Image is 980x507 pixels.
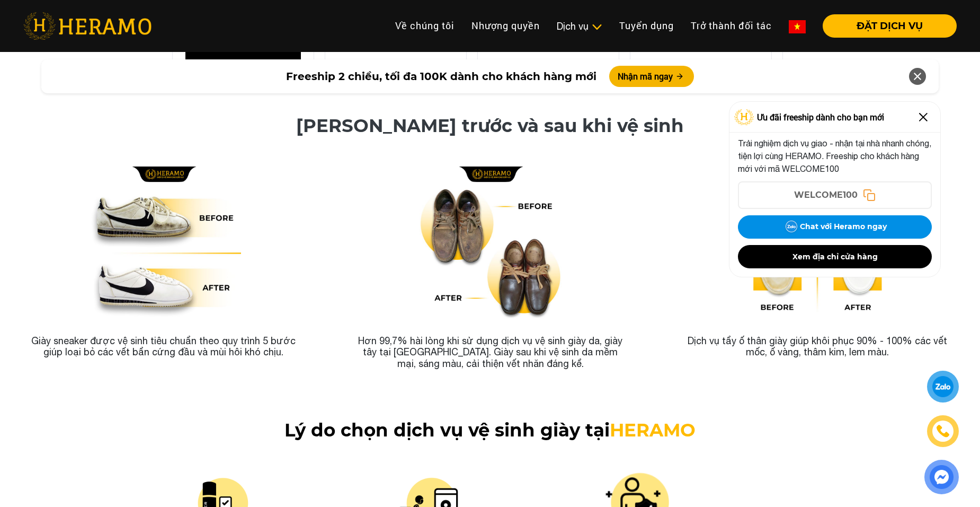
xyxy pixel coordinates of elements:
[557,19,602,33] div: Dịch vụ
[610,419,696,441] span: HERAMO
[738,245,932,268] button: Xem địa chỉ cửa hàng
[814,21,957,31] a: ĐẶT DỊCH VỤ
[783,218,800,235] img: Zalo
[915,109,932,126] img: Close
[789,20,806,33] img: vn-flag.png
[86,167,241,321] img: Heramo ve sinh giat cham soc tay o giay converse
[928,416,958,447] a: phone-icon
[194,419,786,441] h2: Lý do chọn dịch vụ vệ sinh giày tại
[286,68,596,84] span: Freeship 2 chiều, tối đa 100K dành cho khách hàng mới
[738,137,932,175] p: Trải nghiệm dịch vụ giao - nhận tại nhà nhanh chóng, tiện lợi cùng HERAMO. Freeship cho khách hàn...
[823,14,957,38] button: ĐẶT DỊCH VỤ
[327,327,654,378] h3: Hơn 99,7% hài lòng khi sử dụng dịch vụ vệ sinh giày da, giày tây tại [GEOGRAPHIC_DATA]. Giày sau ...
[936,424,950,438] img: phone-icon
[413,167,568,321] img: Heramo ve sinh cham soc giay tay giay da cao cap
[757,111,884,124] span: Ưu đãi freeship dành cho bạn mới
[611,14,682,37] a: Tuyển dụng
[609,66,694,87] button: Nhận mã ngay
[463,14,548,37] a: Nhượng quyền
[738,215,932,239] button: Chat với Heramo ngay
[591,22,602,32] img: subToggleIcon
[734,109,754,125] img: Logo
[387,14,463,37] a: Về chúng tôi
[23,12,152,40] img: heramo-logo.png
[682,14,780,37] a: Trở thành đối tác
[794,189,858,202] span: WELCOME100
